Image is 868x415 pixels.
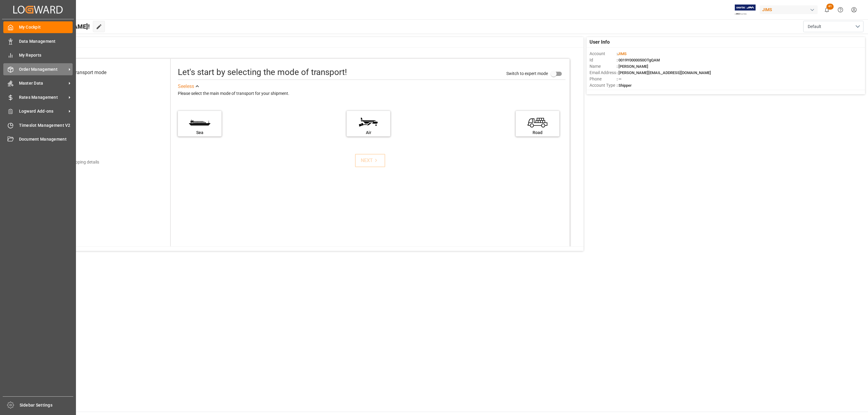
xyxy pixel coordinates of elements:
div: Please select the main mode of transport for your shipment. [178,90,565,97]
span: My Reports [19,52,73,58]
span: Default [808,23,821,30]
a: Data Management [3,35,73,47]
span: Document Management [19,136,73,142]
div: Road [519,129,556,136]
span: Data Management [19,38,73,45]
span: My Cockpit [19,24,73,30]
span: : [PERSON_NAME] [617,64,648,69]
span: Account [590,51,617,57]
span: Master Data [19,80,67,86]
span: Phone [590,76,617,82]
div: NEXT [361,157,379,164]
a: My Cockpit [3,21,73,33]
button: Help Center [834,3,847,17]
img: Exertis%20JAM%20-%20Email%20Logo.jpg_1722504956.jpg [735,5,756,15]
span: Rates Management [19,94,67,101]
span: Timeslot Management V2 [19,122,73,129]
span: : Shipper [617,83,632,88]
a: Document Management [3,133,73,145]
div: Select transport mode [60,69,106,76]
span: Name [590,63,617,70]
span: : 0019Y0000050OTgQAM [617,58,660,62]
a: My Reports [3,49,73,61]
div: Sea [181,129,219,136]
button: show 41 new notifications [820,3,834,17]
span: Switch to expert mode [506,71,548,76]
button: open menu [803,21,863,32]
span: : [PERSON_NAME][EMAIL_ADDRESS][DOMAIN_NAME] [617,70,711,75]
span: Email Address [590,70,617,76]
a: Timeslot Management V2 [3,119,73,131]
span: Logward Add-ons [19,108,67,114]
span: JIMS [618,51,627,56]
span: : — [617,77,621,81]
div: Air [350,129,387,136]
div: JIMS [760,5,818,14]
span: Id [590,57,617,63]
div: See less [178,83,194,90]
span: 41 [826,4,834,10]
button: NEXT [355,154,385,167]
span: Order Management [19,66,67,73]
div: Let's start by selecting the mode of transport! [178,66,347,79]
span: Account Type [590,82,617,89]
span: Sidebar Settings [20,402,74,408]
button: JIMS [760,4,820,15]
span: User Info [590,39,610,46]
div: Add shipping details [61,159,99,165]
span: : [617,51,627,56]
